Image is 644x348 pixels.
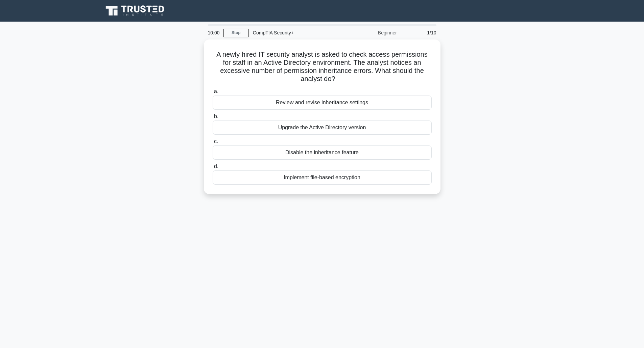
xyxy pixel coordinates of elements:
[214,88,218,94] span: a.
[213,170,432,185] div: Implement file-based encryption
[214,113,218,119] span: b.
[214,138,218,144] span: c.
[249,26,342,39] div: CompTIA Security+
[342,26,401,39] div: Beginner
[204,26,223,39] div: 10:00
[212,50,432,83] h5: A newly hired IT security analyst is asked to check access permissions for staff in an Active Dir...
[213,121,432,135] div: Upgrade the Active Directory version
[213,96,432,110] div: Review and revise inheritance settings
[214,163,218,169] span: d.
[401,26,440,39] div: 1/10
[213,145,432,160] div: Disable the inheritance feature
[223,29,249,37] a: Stop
